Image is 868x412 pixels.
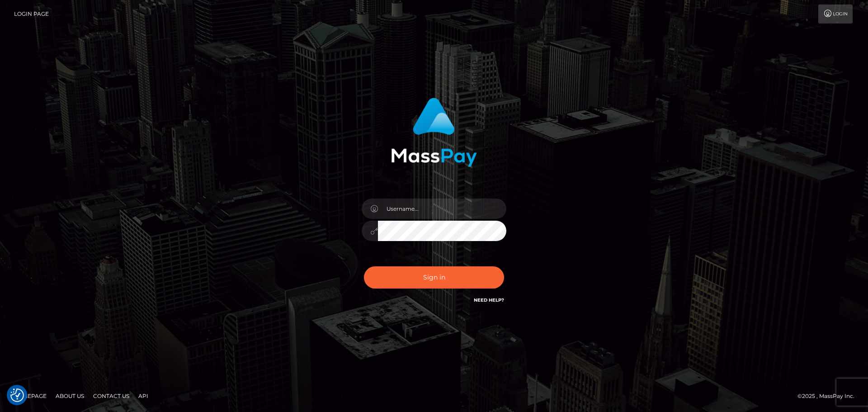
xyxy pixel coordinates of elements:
[391,98,477,167] img: MassPay Login
[474,297,504,303] a: Need Help?
[364,266,504,289] button: Sign in
[818,5,853,24] a: Login
[14,5,49,24] a: Login Page
[10,389,50,403] a: Homepage
[378,199,506,219] input: Username...
[10,388,24,402] img: Revisit consent button
[52,389,88,403] a: About Us
[135,389,152,403] a: API
[10,388,24,402] button: Consent Preferences
[797,391,861,401] div: © 2025 , MassPay Inc.
[90,389,133,403] a: Contact Us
